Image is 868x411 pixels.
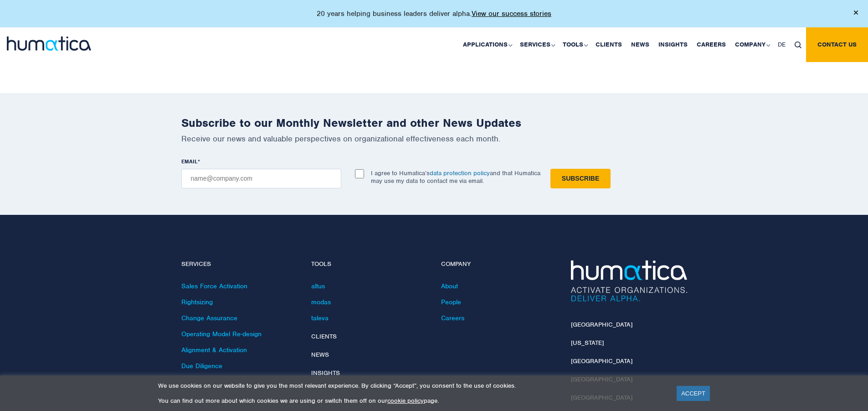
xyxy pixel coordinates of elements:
[181,169,341,188] input: name@company.com
[806,27,868,62] a: Contact us
[181,298,213,306] a: Rightsizing
[730,27,773,62] a: Company
[441,298,461,306] a: People
[311,314,329,322] a: taleva
[181,116,687,130] h2: Subscribe to our Monthly Newsletter and other News Updates
[181,282,247,290] a: Sales Force Activation
[317,9,551,18] p: 20 years helping business leaders deliver alpha.
[591,27,627,62] a: Clients
[795,42,801,48] img: search_icon
[571,339,604,347] a: [US_STATE]
[311,369,340,377] a: Insights
[355,169,364,178] input: I agree to Humatica’sdata protection policyand that Humatica may use my data to contact me via em...
[181,134,687,144] p: Receive our news and valuable perspectives on organizational effectiveness each month.
[158,382,665,390] p: We use cookies on our website to give you the most relevant experience. By clicking “Accept”, you...
[181,314,237,322] a: Change Assurance
[515,27,558,62] a: Services
[371,169,540,185] p: I agree to Humatica’s and that Humatica may use my data to contact me via email.
[430,169,490,177] a: data protection policy
[181,362,222,370] a: Due Diligence
[571,260,687,302] img: Humatica
[458,27,515,62] a: Applications
[311,298,331,306] a: modas
[550,169,611,188] input: Subscribe
[654,27,692,62] a: Insights
[181,158,198,165] span: EMAIL
[571,321,632,328] a: [GEOGRAPHIC_DATA]
[387,397,424,405] a: cookie policy
[441,282,458,290] a: About
[158,397,665,405] p: You can find out more about which cookies we are using or switch them off on our page.
[571,357,632,365] a: [GEOGRAPHIC_DATA]
[778,41,786,48] span: DE
[311,282,325,290] a: altus
[627,27,654,62] a: News
[7,36,91,51] img: logo
[311,333,337,340] a: Clients
[181,346,247,354] a: Alignment & Activation
[311,260,427,268] h4: Tools
[677,386,710,401] a: ACCEPT
[558,27,591,62] a: Tools
[311,351,329,359] a: News
[692,27,730,62] a: Careers
[472,9,551,18] a: View our success stories
[441,260,557,268] h4: Company
[441,314,464,322] a: Careers
[181,260,298,268] h4: Services
[773,27,790,62] a: DE
[181,330,262,338] a: Operating Model Re-design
